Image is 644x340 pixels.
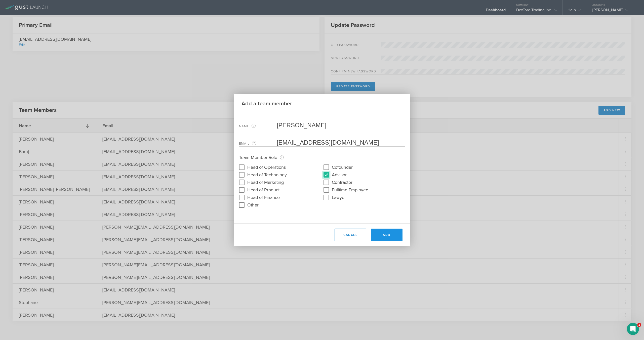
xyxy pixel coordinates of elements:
label: Email [239,141,277,146]
button: Cancel [335,229,366,241]
label: Head of Finance [247,193,280,201]
p: Team Member Role [239,154,405,161]
label: Head of Product [247,186,279,193]
button: Add [371,229,403,241]
label: Other [247,201,259,208]
label: Head of Marketing [247,178,284,186]
span: 1 [637,323,641,327]
label: Cofounder [332,163,353,171]
label: Advisor [332,171,347,178]
label: Contractor [332,178,352,186]
label: Head of Technology [247,171,287,178]
input: Required [277,139,403,146]
label: Fulltime Employee [332,186,368,193]
label: Head of Operations [247,163,286,171]
label: Lawyer [332,193,346,201]
input: Required [277,121,405,129]
label: Name [239,123,277,129]
iframe: Intercom live chat [627,323,639,335]
h2: Add a team member [242,100,292,107]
